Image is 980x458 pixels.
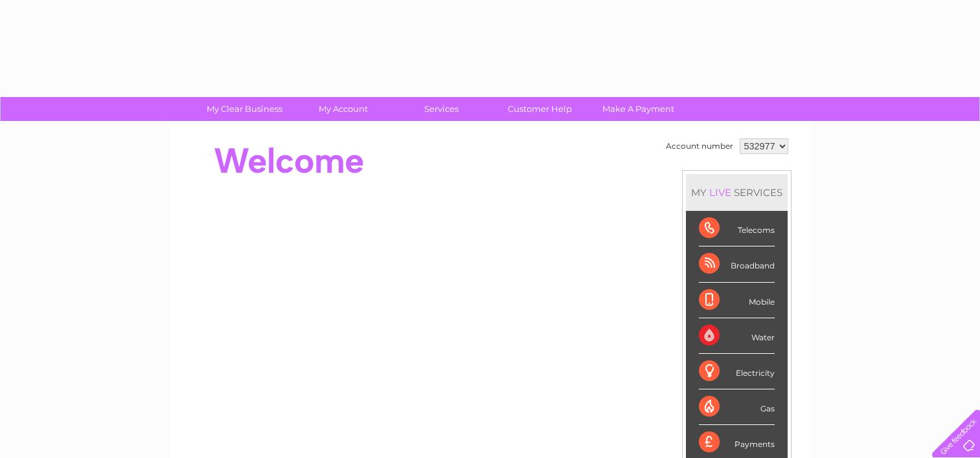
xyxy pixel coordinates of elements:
[486,97,593,121] a: Customer Help
[191,97,298,121] a: My Clear Business
[699,389,775,425] div: Gas
[585,97,692,121] a: Make A Payment
[663,135,736,157] td: Account number
[699,211,775,246] div: Telecoms
[699,354,775,389] div: Electricity
[686,174,788,211] div: MY SERVICES
[290,97,396,121] a: My Account
[699,318,775,354] div: Water
[699,246,775,282] div: Broadband
[388,97,495,121] a: Services
[699,283,775,318] div: Mobile
[707,186,734,199] div: LIVE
